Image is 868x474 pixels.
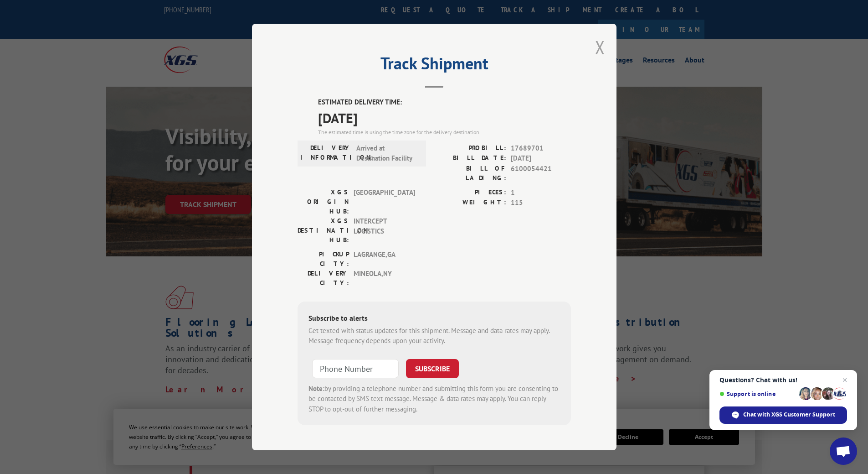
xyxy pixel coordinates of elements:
[312,359,399,378] input: Phone Number
[743,411,835,419] span: Chat with XGS Customer Support
[298,250,349,269] label: PICKUP CITY:
[308,384,324,393] strong: Note:
[434,164,506,183] label: BILL OF LADING:
[434,188,506,198] label: PIECES:
[719,391,796,397] span: Support is online
[308,384,560,415] div: by providing a telephone number and submitting this form you are consenting to be contacted by SM...
[434,153,506,164] label: BILL DATE:
[354,269,415,288] span: MINEOLA , NY
[298,188,349,216] label: XGS ORIGIN HUB:
[406,359,459,378] button: SUBSCRIBE
[300,143,352,164] label: DELIVERY INFORMATION:
[356,143,418,164] span: Arrived at Destination Facility
[511,164,571,183] span: 6100054421
[354,216,415,245] span: INTERCEPT LOGISTICS
[434,143,506,154] label: PROBILL:
[298,269,349,288] label: DELIVERY CITY:
[839,375,850,385] span: Close chat
[830,438,857,465] div: Open chat
[318,108,571,128] span: [DATE]
[511,153,571,164] span: [DATE]
[719,406,847,424] div: Chat with XGS Customer Support
[308,313,560,326] div: Subscribe to alerts
[719,376,847,384] span: Questions? Chat with us!
[434,198,506,208] label: WEIGHT:
[595,35,605,59] button: Close modal
[511,188,571,198] span: 1
[298,57,571,74] h2: Track Shipment
[354,250,415,269] span: LAGRANGE , GA
[511,143,571,154] span: 17689701
[318,128,571,136] div: The estimated time is using the time zone for the delivery destination.
[354,188,415,216] span: [GEOGRAPHIC_DATA]
[308,326,560,346] div: Get texted with status updates for this shipment. Message and data rates may apply. Message frequ...
[318,97,571,108] label: ESTIMATED DELIVERY TIME:
[298,216,349,245] label: XGS DESTINATION HUB:
[511,198,571,208] span: 115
